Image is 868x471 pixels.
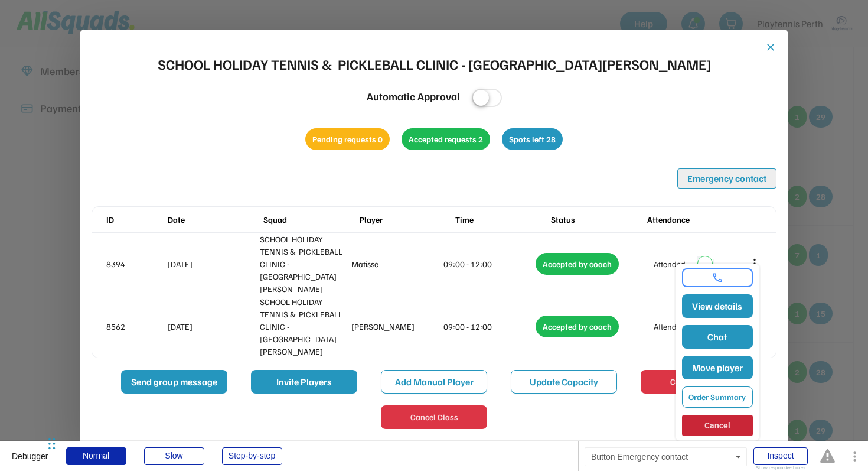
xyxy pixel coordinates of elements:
[144,447,204,465] div: Slow
[455,213,549,226] div: Time
[222,447,282,465] div: Step-by-step
[641,370,747,394] button: Cancel Class
[682,325,753,349] button: Chat
[367,89,460,105] div: Automatic Approval
[753,447,808,465] div: Inspect
[443,258,533,270] div: 09:00 - 12:00
[677,168,776,189] button: Emergency contact
[536,316,619,337] div: Accepted by coach
[106,320,165,333] div: 8562
[765,41,776,53] button: close
[682,415,753,436] button: Cancel
[351,258,441,270] div: Matisse
[168,213,261,226] div: Date
[263,213,357,226] div: Squad
[647,213,740,226] div: Attendance
[402,128,490,150] div: Accepted requests 2
[381,370,487,394] button: Add Manual Player
[260,295,350,358] div: SCHOOL HOLIDAY TENNIS & PICKLEBALL CLINIC - [GEOGRAPHIC_DATA][PERSON_NAME]
[360,213,453,226] div: Player
[351,320,441,333] div: [PERSON_NAME]
[66,447,126,465] div: Normal
[158,53,711,74] div: SCHOOL HOLIDAY TENNIS & PICKLEBALL CLINIC - [GEOGRAPHIC_DATA][PERSON_NAME]
[305,128,390,150] div: Pending requests 0
[536,253,619,275] div: Accepted by coach
[551,213,644,226] div: Status
[443,320,533,333] div: 09:00 - 12:00
[585,447,747,466] div: Button Emergency contact
[251,370,357,394] button: Invite Players
[682,294,753,318] button: View details
[381,405,487,429] button: Cancel Class
[168,258,257,270] div: [DATE]
[260,233,350,295] div: SCHOOL HOLIDAY TENNIS & PICKLEBALL CLINIC - [GEOGRAPHIC_DATA][PERSON_NAME]
[682,356,753,379] button: Move player
[121,370,227,394] button: Send group message
[106,258,165,270] div: 8394
[654,320,686,333] div: Attended
[753,466,808,470] div: Show responsive boxes
[106,213,165,226] div: ID
[502,128,563,150] div: Spots left 28
[511,370,617,394] button: Update Capacity
[682,386,753,408] button: Order Summary
[654,258,686,270] div: Attended
[168,320,257,333] div: [DATE]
